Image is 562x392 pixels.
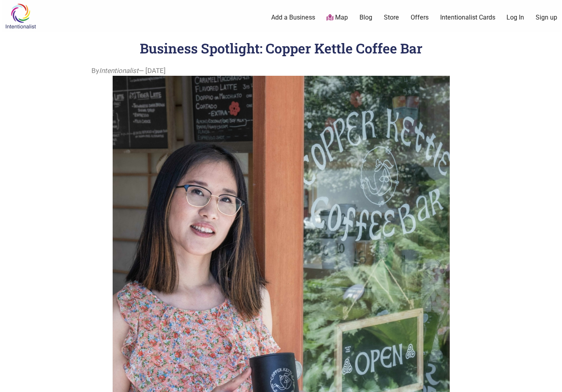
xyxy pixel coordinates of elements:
a: Add a Business [271,13,315,22]
i: Intentionalist [99,67,139,75]
a: Offers [411,13,429,22]
a: Intentionalist Cards [440,13,495,22]
a: Log In [506,13,524,22]
a: Blog [359,13,372,22]
a: Map [326,13,348,22]
a: Store [384,13,399,22]
a: Sign up [536,13,557,22]
img: Intentionalist [2,3,40,29]
h1: Business Spotlight: Copper Kettle Coffee Bar [140,39,423,57]
span: By — [DATE] [91,66,166,76]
